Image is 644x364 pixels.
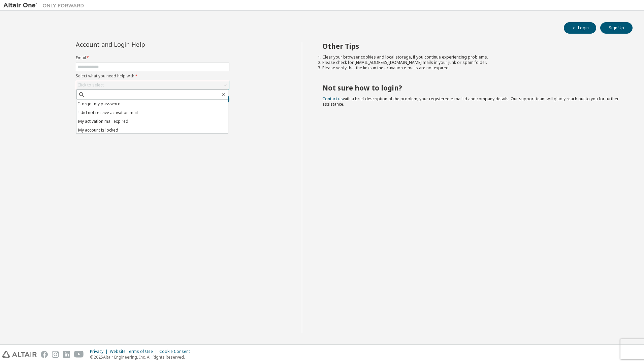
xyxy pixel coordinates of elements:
div: Click to select [77,82,104,88]
label: Select what you need help with [76,73,229,79]
label: Email [76,55,229,61]
span: with a brief description of the problem, your registered e-mail id and company details. Our suppo... [322,96,619,107]
div: Website Terms of Use [110,349,159,354]
div: Cookie Consent [159,349,194,354]
img: linkedin.svg [63,351,70,358]
img: instagram.svg [52,351,59,358]
button: Login [564,22,596,34]
img: facebook.svg [41,351,48,358]
div: Click to select [76,81,229,89]
h2: Not sure how to login? [322,83,621,92]
a: Contact us [322,96,343,102]
li: Please verify that the links in the activation e-mails are not expired. [322,65,621,71]
p: © 2025 Altair Engineering, Inc. All Rights Reserved. [90,354,194,360]
li: Clear your browser cookies and local storage, if you continue experiencing problems. [322,54,621,60]
h2: Other Tips [322,42,621,50]
img: Altair One [3,2,88,9]
div: Account and Login Help [76,42,199,47]
img: altair_logo.svg [2,351,37,358]
li: I forgot my password [76,100,228,108]
button: Sign Up [600,22,633,34]
li: Please check for [EMAIL_ADDRESS][DOMAIN_NAME] mails in your junk or spam folder. [322,60,621,65]
div: Privacy [90,349,110,354]
img: youtube.svg [74,351,84,358]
